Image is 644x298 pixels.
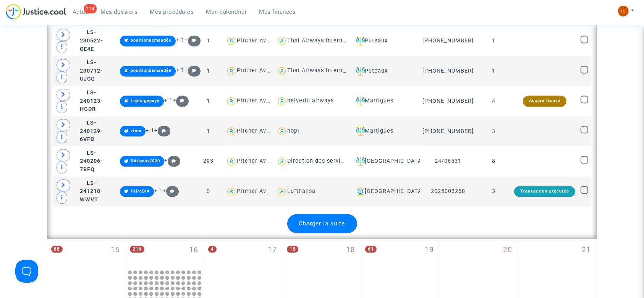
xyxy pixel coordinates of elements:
a: Mes dossiers [95,6,144,18]
span: transigépayé [131,98,160,103]
span: Mes procédures [150,8,194,15]
span: LS-240123-HGDR [80,89,103,112]
td: [PHONE_NUMBER] [420,116,477,146]
span: 61 [365,246,377,253]
span: positiondemandée [131,68,172,73]
iframe: Help Scout Beacon - Open [15,260,38,283]
span: Mon calendrier [206,8,247,15]
td: 4 [477,86,511,116]
img: icon-user.svg [226,186,237,197]
span: 18 [346,245,355,256]
span: 17 [268,245,277,256]
span: LS-230712-UJCG [80,59,103,82]
img: icon-user.svg [277,35,288,46]
span: 85 [51,246,63,253]
div: mardi septembre 16, 216 events, click to expand [126,239,204,269]
span: LS-230522-CE4E [80,29,103,52]
a: Mes finances [253,6,302,18]
td: 2025003268 [420,177,477,207]
div: Pitcher Avocat [237,37,279,44]
span: positiondemandée [131,38,172,43]
img: fc99b196863ffcca57bb8fe2645aafd9 [618,6,629,16]
span: 216 [130,246,144,253]
div: jeudi septembre 18, 15 events, click to expand [283,239,361,296]
div: Pitcher Avocat [237,188,279,194]
td: [PHONE_NUMBER] [420,86,477,116]
a: 214Actus [66,6,95,18]
span: DALpost2020 [131,159,160,164]
span: 21 [582,245,591,256]
img: jc-logo.svg [6,4,66,19]
div: Puteaux [353,66,417,76]
span: 4 [208,246,217,253]
span: Mes dossiers [101,8,138,15]
img: icon-user.svg [226,96,237,107]
td: 1 [194,116,223,146]
span: 15 [111,245,120,256]
span: + [184,37,201,43]
div: hop! [287,128,299,134]
div: lundi septembre 15, 85 events, click to expand [47,239,126,296]
div: helvetic airways [287,97,334,104]
td: 1 [477,26,511,56]
div: mercredi septembre 17, 4 events, click to expand [204,239,283,296]
span: + 1 [176,37,184,43]
span: 20 [503,245,512,256]
span: + [163,188,179,194]
span: 19 [425,245,434,256]
div: [GEOGRAPHIC_DATA] [353,187,417,196]
span: + [164,157,181,164]
span: + 1 [154,188,163,194]
img: icon-faciliter-sm.svg [356,96,365,105]
a: Mes procédures [144,6,200,18]
div: Transaction exécutée [514,186,575,197]
td: 3 [477,177,511,207]
img: icon-user.svg [277,156,288,167]
div: Martigues [353,126,417,136]
td: 8 [477,146,511,177]
div: Martigues [353,96,417,105]
span: 15 [287,246,298,253]
span: + [184,67,201,73]
span: LS-240129-6VFC [80,120,103,143]
img: icon-user.svg [277,186,288,197]
span: Mes finances [259,8,296,15]
div: vendredi septembre 19, 61 events, click to expand [361,239,440,296]
div: Thai Airways International [287,37,362,44]
td: [PHONE_NUMBER] [420,26,477,56]
div: Puteaux [353,36,417,45]
td: 3 [477,116,511,146]
td: 1 [194,26,223,56]
td: 24/06531 [420,146,477,177]
img: icon-faciliter-sm.svg [356,157,365,166]
span: + 1 [176,67,184,73]
div: Lufthansa [287,188,316,194]
img: icon-user.svg [277,126,288,137]
span: LS-240206-7BFQ [80,150,103,173]
td: 293 [194,146,223,177]
td: 1 [194,86,223,116]
img: icon-user.svg [226,35,237,46]
div: Pitcher Avocat [237,97,279,104]
a: Mon calendrier [200,6,253,18]
span: + 1 [164,97,173,104]
img: icon-banque.svg [356,187,365,196]
span: Charger la suite [299,220,345,227]
div: Pitcher Avocat [237,67,279,74]
div: Accord trouvé [523,96,566,106]
span: + [173,97,189,104]
td: 0 [194,177,223,207]
img: icon-faciliter-sm.svg [356,36,365,45]
td: 1 [477,56,511,86]
img: icon-faciliter-sm.svg [356,66,365,76]
img: icon-user.svg [226,126,237,137]
td: [PHONE_NUMBER] [420,56,477,86]
div: Direction des services judiciaires du Ministère de la Justice - Bureau FIP4 [287,158,499,164]
div: [GEOGRAPHIC_DATA] [353,157,417,166]
div: Pitcher Avocat [237,128,279,134]
span: FaireDIA [131,189,150,194]
img: icon-user.svg [226,156,237,167]
div: 214 [84,4,97,13]
span: + [154,127,171,134]
td: 1 [194,56,223,86]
